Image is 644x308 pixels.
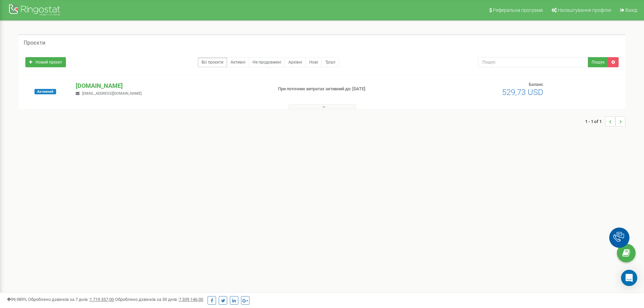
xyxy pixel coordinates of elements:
[179,297,203,302] u: 7 339 146,00
[249,57,285,67] a: Не продовжені
[529,82,543,87] span: Баланс
[493,7,543,13] span: Реферальна програма
[90,297,114,302] u: 1 719 357,00
[321,57,339,67] a: Тріал
[25,57,66,67] a: Новий проєкт
[558,7,611,13] span: Налаштування профілю
[82,91,142,96] span: [EMAIL_ADDRESS][DOMAIN_NAME]
[588,57,608,67] button: Пошук
[625,7,637,13] span: Вихід
[585,110,625,133] nav: ...
[198,57,227,67] a: Всі проєкти
[621,270,637,286] div: Open Intercom Messenger
[278,86,419,92] p: При поточних витратах активний до: [DATE]
[115,297,203,302] span: Оброблено дзвінків за 30 днів :
[585,116,605,126] span: 1 - 1 of 1
[478,57,588,67] input: Пошук
[306,57,322,67] a: Нові
[76,81,267,90] p: [DOMAIN_NAME]
[7,297,27,302] span: 99,989%
[28,297,114,302] span: Оброблено дзвінків за 7 днів :
[227,57,249,67] a: Активні
[502,88,543,97] span: 529,73 USD
[24,40,45,46] h5: Проєкти
[285,57,306,67] a: Архівні
[34,89,56,94] span: Активний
